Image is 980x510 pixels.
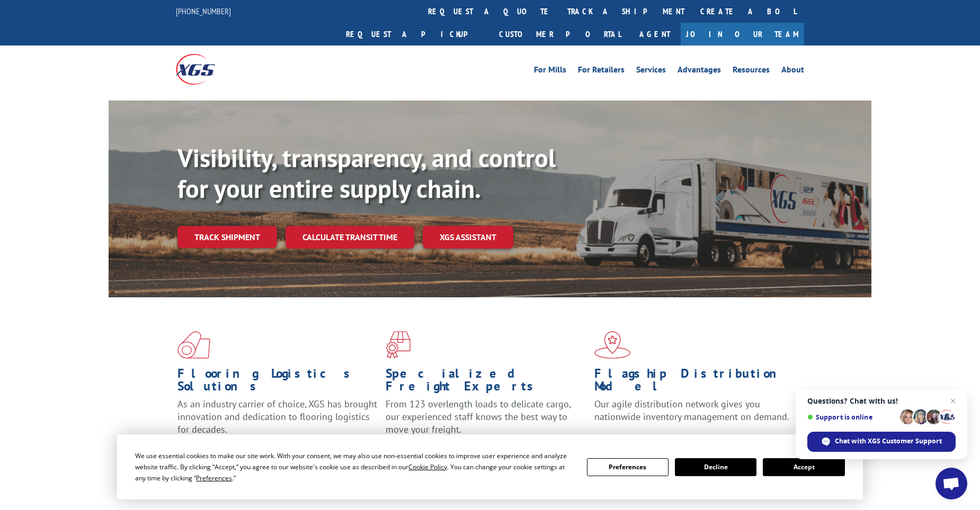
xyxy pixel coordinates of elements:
[338,23,491,45] a: Request a pickup
[594,398,789,423] span: Our agile distribution network gives you nationwide inventory management on demand.
[423,226,513,249] a: XGS ASSISTANT
[807,397,956,405] span: Questions? Chat with us!
[594,367,795,398] h1: Flagship Distribution Model
[763,458,844,476] button: Accept
[491,23,629,45] a: Customer Portal
[675,458,756,476] button: Decline
[807,432,956,452] span: Chat with XGS Customer Support
[135,450,574,484] div: We use essential cookies to make our site work. With your consent, we may also use non-essential ...
[177,331,210,359] img: xgs-icon-total-supply-chain-intelligence-red
[286,226,414,249] a: Calculate transit time
[807,413,896,421] span: Support is online
[578,66,625,77] a: For Retailers
[386,398,586,445] p: From 123 overlength loads to delicate cargo, our experienced staff knows the best way to move you...
[733,66,770,77] a: Resources
[408,462,447,471] span: Cookie Policy
[176,6,231,16] a: [PHONE_NUMBER]
[594,433,726,445] a: Learn More >
[177,398,377,435] span: As an industry carrier of choice, XGS has brought innovation and dedication to flooring logistics...
[629,23,681,45] a: Agent
[117,434,863,499] div: Cookie Consent Prompt
[177,367,378,398] h1: Flooring Logistics Solutions
[534,66,566,77] a: For Mills
[636,66,666,77] a: Services
[936,468,967,499] a: Open chat
[681,23,804,45] a: Join Our Team
[386,331,411,359] img: xgs-icon-focused-on-flooring-red
[386,367,586,398] h1: Specialized Freight Experts
[196,473,232,482] span: Preferences
[781,66,804,77] a: About
[177,141,556,205] b: Visibility, transparency, and control for your entire supply chain.
[587,458,669,476] button: Preferences
[177,226,277,248] a: Track shipment
[835,436,942,446] span: Chat with XGS Customer Support
[678,66,721,77] a: Advantages
[594,331,631,359] img: xgs-icon-flagship-distribution-model-red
